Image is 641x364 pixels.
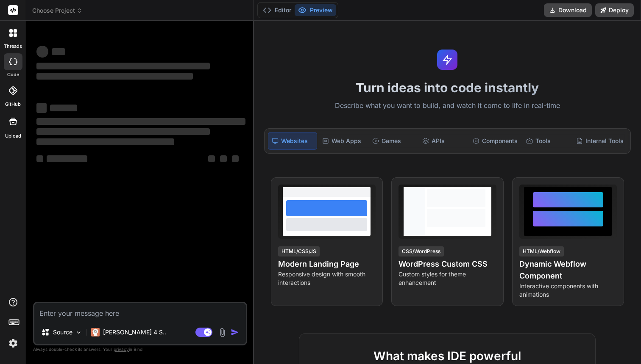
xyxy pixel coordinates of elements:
div: HTML/Webflow [519,246,564,256]
img: icon [231,328,239,336]
label: code [7,71,19,78]
button: Preview [295,4,336,16]
span: ‌ [36,138,174,145]
span: ‌ [36,103,47,113]
div: HTML/CSS/JS [278,246,320,256]
p: Always double-check its answers. Your in Bind [33,345,247,353]
div: Internal Tools [573,132,627,150]
span: ‌ [36,46,48,58]
img: attachment [217,328,227,337]
button: Download [544,3,592,17]
span: ‌ [232,155,239,162]
span: ‌ [208,155,215,162]
img: settings [6,336,20,350]
h4: Dynamic Webflow Component [519,258,617,282]
p: Custom styles for theme enhancement [399,270,496,287]
div: Components [469,132,521,150]
p: Source [53,328,72,336]
button: Editor [259,4,295,16]
label: threads [4,43,22,50]
img: Pick Models [75,329,82,336]
p: Describe what you want to build, and watch it come to life in real-time [259,100,636,111]
span: ‌ [36,155,43,162]
img: Claude 4 Sonnet [91,328,100,336]
span: ‌ [50,105,77,111]
h4: WordPress Custom CSS [399,258,496,270]
p: [PERSON_NAME] 4 S.. [103,328,166,336]
p: Interactive components with animations [519,282,617,299]
h4: Modern Landing Page [278,258,376,270]
span: ‌ [36,73,193,80]
span: privacy [114,347,129,352]
div: Web Apps [319,132,367,150]
span: Choose Project [32,6,83,15]
span: ‌ [220,155,227,162]
label: Upload [5,132,21,140]
span: ‌ [47,155,87,162]
p: Responsive design with smooth interactions [278,270,376,287]
div: Websites [268,132,317,150]
div: Tools [523,132,571,150]
div: Games [369,132,417,150]
span: ‌ [52,48,65,55]
div: CSS/WordPress [399,246,444,256]
label: GitHub [5,101,21,108]
h1: Turn ideas into code instantly [259,80,636,95]
span: ‌ [36,118,245,125]
div: APIs [419,132,467,150]
span: ‌ [36,63,210,69]
button: Deploy [595,3,634,17]
span: ‌ [36,128,210,135]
